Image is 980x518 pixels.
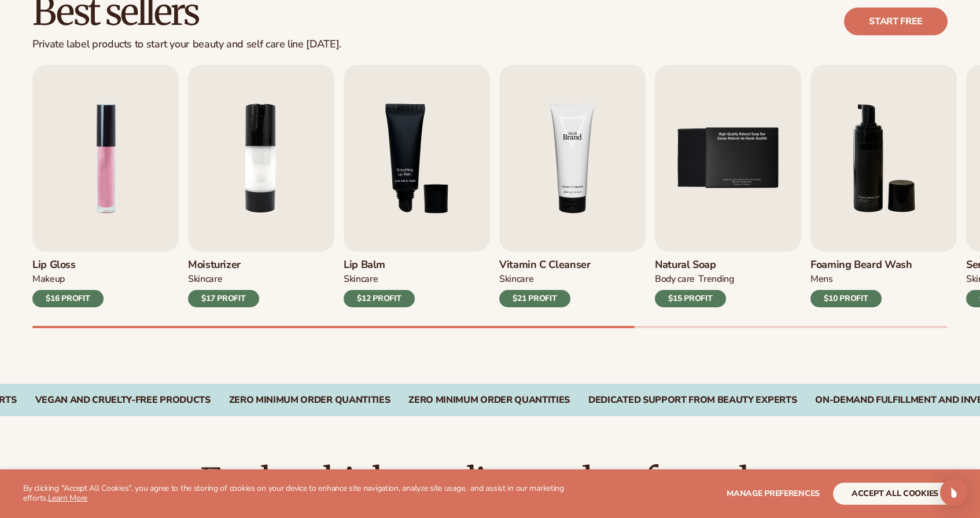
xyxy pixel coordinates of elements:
h3: Lip Balm [344,259,415,271]
div: SKINCARE [188,273,222,285]
h3: Foaming beard wash [810,259,912,271]
a: 3 / 9 [344,65,490,307]
div: MAKEUP [32,273,65,285]
h3: Lip Gloss [32,259,104,271]
img: Shopify Image 8 [499,65,646,252]
h3: Moisturizer [188,259,259,271]
div: BODY Care [655,273,695,285]
a: 6 / 9 [810,65,957,307]
h3: Natural Soap [655,259,734,271]
div: Skincare [499,273,533,285]
a: Learn More [48,493,87,504]
a: 2 / 9 [188,65,334,307]
button: Manage preferences [727,483,820,505]
h3: Vitamin C Cleanser [499,259,591,271]
div: $10 PROFIT [810,290,882,307]
a: 4 / 9 [499,65,646,307]
div: Open Intercom Messenger [940,479,968,506]
div: Zero Minimum Order QuantitieS [229,395,390,406]
a: 5 / 9 [655,65,801,307]
div: $15 PROFIT [655,290,726,307]
div: TRENDING [698,273,734,285]
div: $16 PROFIT [32,290,104,307]
a: Start free [844,8,948,35]
div: mens [810,273,833,285]
a: 1 / 9 [32,65,179,307]
div: $12 PROFIT [344,290,415,307]
span: Manage preferences [727,488,820,499]
div: Zero Minimum Order QuantitieS [408,395,570,406]
div: Vegan and Cruelty-Free Products [35,395,211,406]
div: Private label products to start your beauty and self care line [DATE]. [32,38,341,51]
button: accept all cookies [833,483,957,505]
div: $21 PROFIT [499,290,570,307]
div: Dedicated Support From Beauty Experts [588,395,797,406]
div: SKINCARE [344,273,378,285]
h2: Explore high-quality product formulas [32,462,948,501]
p: By clicking "Accept All Cookies", you agree to the storing of cookies on your device to enhance s... [23,484,574,504]
div: $17 PROFIT [188,290,259,307]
